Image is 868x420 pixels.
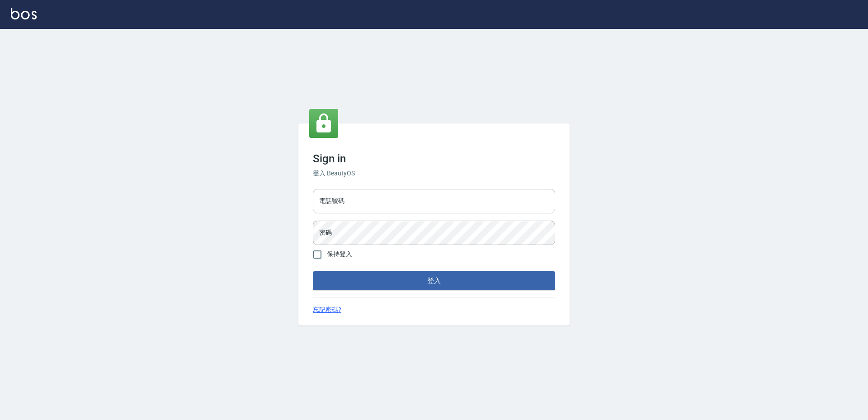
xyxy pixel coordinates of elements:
h3: Sign in [313,152,555,165]
img: Logo [11,8,37,19]
h6: 登入 BeautyOS [313,169,555,178]
button: 登入 [313,271,555,290]
span: 保持登入 [327,250,352,259]
a: 忘記密碼? [313,305,341,315]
